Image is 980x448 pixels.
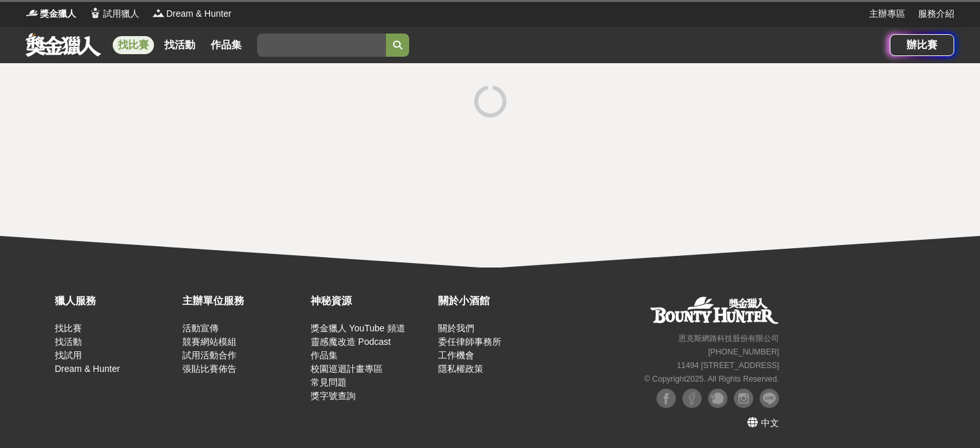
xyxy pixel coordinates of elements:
[760,389,779,408] img: LINE
[182,336,236,347] a: 競賽網站模組
[311,323,405,333] a: 獎金獵人 YouTube 頻道
[708,347,779,356] small: [PHONE_NUMBER]
[206,36,247,54] a: 作品集
[438,336,501,347] a: 委任律師事務所
[55,350,82,360] a: 找試用
[311,293,432,309] div: 神秘資源
[182,364,236,374] a: 張貼比賽佈告
[89,7,139,21] a: Logo試用獵人
[918,7,954,21] a: 服務介紹
[311,336,390,347] a: 靈感魔改造 Podcast
[113,36,154,54] a: 找比賽
[677,361,780,370] small: 11494 [STREET_ADDRESS]
[311,377,347,387] a: 常見問題
[438,323,474,333] a: 關於我們
[182,350,236,360] a: 試用活動合作
[438,293,559,309] div: 關於小酒館
[708,389,727,408] img: Plurk
[55,293,176,309] div: 獵人服務
[55,364,120,374] a: Dream & Hunter
[657,389,676,408] img: Facebook
[152,7,231,21] a: LogoDream & Hunter
[26,7,76,21] a: Logo獎金獵人
[26,6,39,19] img: Logo
[869,7,905,21] a: 主辦專區
[438,350,474,360] a: 工作機會
[311,364,383,374] a: 校園巡迴計畫專區
[734,389,753,408] img: Instagram
[182,323,218,333] a: 活動宣傳
[152,6,165,19] img: Logo
[103,7,139,21] span: 試用獵人
[89,6,102,19] img: Logo
[311,391,356,401] a: 獎字號查詢
[682,389,702,408] img: Facebook
[678,334,779,343] small: 恩克斯網路科技股份有限公司
[182,293,303,309] div: 主辦單位服務
[40,7,76,21] span: 獎金獵人
[166,7,231,21] span: Dream & Hunter
[761,418,779,428] span: 中文
[311,350,338,360] a: 作品集
[55,336,82,347] a: 找活動
[438,364,483,374] a: 隱私權政策
[55,323,82,333] a: 找比賽
[644,375,779,384] small: © Copyright 2025 . All Rights Reserved.
[890,34,954,56] a: 辦比賽
[159,36,200,54] a: 找活動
